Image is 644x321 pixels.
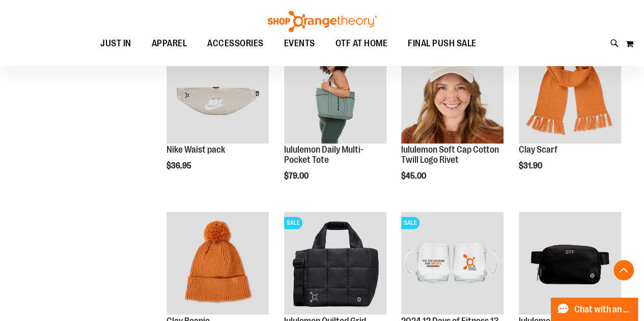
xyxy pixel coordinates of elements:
span: SALE [401,217,419,229]
img: lululemon Quilted Grid Crossbody [284,212,386,314]
a: OTF AT HOME [325,32,398,55]
a: lululemon Daily Multi-Pocket Tote [284,144,363,165]
span: ACCESSORIES [207,32,264,55]
img: Main image of 2024 12 Days of Fitness 13 oz Glass Mug [401,212,503,314]
span: $31.90 [519,161,544,170]
a: Main view of 2024 Convention Nike Waistpack [166,41,269,145]
span: EVENTS [284,32,315,55]
a: Nike Waist pack [166,144,225,155]
img: Main view of 2024 Convention lululemon Daily Multi-Pocket Tote [284,41,386,143]
a: ACCESSORIES [197,32,274,55]
span: $36.95 [166,161,193,170]
a: JUST IN [90,32,142,55]
img: Shop Orangetheory [266,11,378,32]
span: FINAL PUSH SALE [408,32,477,55]
a: Clay Scarf [519,41,621,145]
a: Main view of 2024 Convention lululemon Daily Multi-Pocket Tote [284,41,386,145]
img: Main view of 2024 Convention Nike Waistpack [166,41,269,143]
a: lululemon Soft Cap Cotton Twill Logo Rivet [401,144,499,165]
span: Chat with an Expert [574,305,632,314]
span: JUST IN [100,32,131,55]
div: product [514,36,626,196]
a: FINAL PUSH SALE [398,32,487,55]
div: product [396,36,509,207]
a: APPAREL [142,32,198,55]
img: Clay Scarf [519,41,621,143]
a: Main view of 2024 Convention lululemon Soft Cap Cotton Twill Logo Rivet [401,41,503,145]
a: EVENTS [274,32,325,55]
button: Chat with an Expert [551,298,638,321]
a: Clay Beanie [166,212,269,315]
span: $45.00 [401,171,428,181]
img: lululemon Everywhere Belt Bag [519,212,621,314]
span: OTF AT HOME [335,32,388,55]
div: product [161,36,274,196]
button: Back To Top [613,260,634,280]
div: product [279,36,391,207]
a: lululemon Everywhere Belt Bag [519,212,621,315]
a: Clay Scarf [519,144,557,155]
span: $79.00 [284,171,310,181]
span: APPAREL [152,32,187,55]
span: SALE [284,217,302,229]
img: Clay Beanie [166,212,269,314]
img: Main view of 2024 Convention lululemon Soft Cap Cotton Twill Logo Rivet [401,41,503,143]
a: lululemon Quilted Grid CrossbodySALE [284,212,386,315]
a: Main image of 2024 12 Days of Fitness 13 oz Glass MugSALE [401,212,503,315]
